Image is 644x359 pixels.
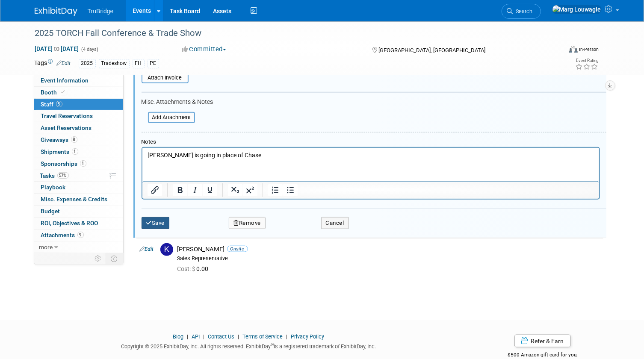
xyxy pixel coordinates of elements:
[576,59,599,63] div: Event Rating
[35,7,77,16] img: ExhibitDay
[271,342,274,347] sup: ®
[71,136,77,143] span: 8
[34,182,123,193] a: Playbook
[177,255,600,262] div: Sales Representative
[242,333,283,340] a: Terms of Service
[34,87,123,98] a: Booth
[57,172,69,179] span: 57%
[177,245,600,253] div: [PERSON_NAME]
[192,333,200,340] a: API
[140,246,154,252] a: Edit
[91,253,106,264] td: Personalize Event Tab Strip
[41,208,60,215] span: Budget
[34,194,123,205] a: Misc. Expenses & Credits
[142,148,599,181] iframe: Rich Text Area
[41,148,78,155] span: Shipments
[41,124,92,131] span: Asset Reservations
[201,333,207,340] span: |
[142,217,170,229] button: Save
[34,99,123,110] a: Staff5
[39,244,53,250] span: more
[321,217,349,229] button: Cancel
[552,5,602,14] img: Marg Louwagie
[41,232,84,238] span: Attachments
[236,333,241,340] span: |
[88,8,114,15] span: TruBridge
[32,26,551,41] div: 2025 TORCH Fall Conference & Trade Show
[208,333,234,340] a: Contact Us
[34,122,123,134] a: Asset Reservations
[160,243,173,256] img: K.jpg
[35,341,463,350] div: Copyright © 2025 ExhibitDay, Inc. All rights reserved. ExhibitDay is a registered trademark of Ex...
[41,77,89,84] span: Event Information
[202,184,217,196] button: Underline
[242,184,257,196] button: Superscript
[34,206,123,217] a: Budget
[227,184,242,196] button: Subscript
[378,47,485,53] span: [GEOGRAPHIC_DATA], [GEOGRAPHIC_DATA]
[34,241,123,253] a: more
[106,253,123,264] td: Toggle Event Tabs
[133,59,145,68] div: FH
[41,112,93,119] span: Travel Reservations
[227,246,248,252] span: Onsite
[268,184,282,196] button: Numbered list
[41,184,66,191] span: Playbook
[81,47,99,52] span: (4 days)
[40,172,69,179] span: Tasks
[79,59,96,68] div: 2025
[34,134,123,146] a: Giveaways8
[41,136,77,143] span: Giveaways
[53,45,61,52] span: to
[34,158,123,170] a: Sponsorships1
[41,196,108,203] span: Misc. Expenses & Credits
[34,230,123,241] a: Attachments9
[148,59,159,68] div: PE
[502,4,541,19] a: Search
[34,75,123,86] a: Event Information
[34,218,123,229] a: ROI, Objectives & ROO
[513,8,533,15] span: Search
[177,265,212,272] span: 0.00
[41,160,86,167] span: Sponsorships
[34,146,123,158] a: Shipments1
[56,101,62,107] span: 5
[516,44,599,57] div: Event Format
[569,46,578,53] img: Format-Inperson.png
[514,335,571,347] a: Refer & Earn
[185,333,190,340] span: |
[35,59,71,68] td: Tags
[41,89,67,96] span: Booth
[172,184,187,196] button: Bold
[291,333,324,340] a: Privacy Policy
[179,45,230,54] button: Committed
[35,45,80,53] span: [DATE] [DATE]
[148,184,162,196] button: Insert/edit link
[77,232,84,238] span: 9
[173,333,183,340] a: Blog
[187,184,202,196] button: Italic
[142,98,606,106] div: Misc. Attachments & Notes
[99,59,130,68] div: Tradeshow
[80,160,86,167] span: 1
[72,148,78,155] span: 1
[229,217,266,229] button: Remove
[61,90,65,94] i: Booth reservation complete
[41,101,62,108] span: Staff
[142,138,600,146] div: Notes
[57,60,71,66] a: Edit
[283,184,297,196] button: Bullet list
[34,170,123,182] a: Tasks57%
[284,333,290,340] span: |
[177,265,197,272] span: Cost: $
[41,220,98,227] span: ROI, Objectives & ROO
[34,110,123,122] a: Travel Reservations
[579,46,599,53] div: In-Person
